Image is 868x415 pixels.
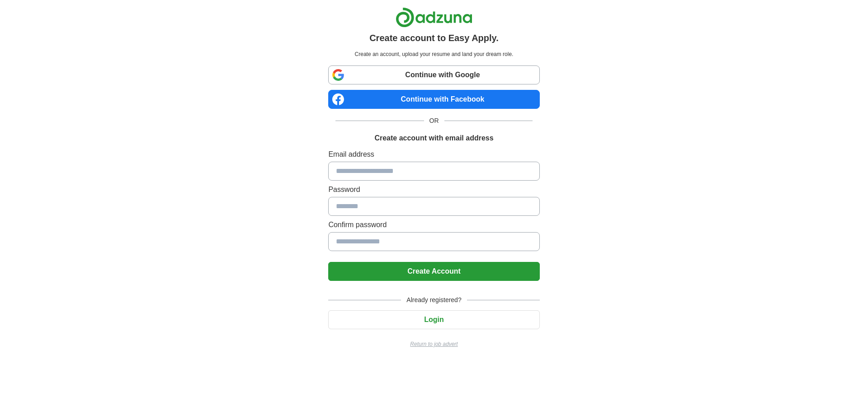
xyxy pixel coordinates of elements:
h1: Create account to Easy Apply. [369,31,499,45]
button: Login [328,310,539,329]
button: Create Account [328,262,539,281]
h1: Create account with email address [374,133,493,144]
img: Adzuna logo [396,7,472,28]
p: Create an account, upload your resume and land your dream role. [330,50,538,58]
a: Login [328,316,539,323]
a: Continue with Google [328,65,539,84]
span: Already registered? [401,295,467,305]
a: Return to job advert [328,340,539,348]
label: Password [328,184,539,195]
label: Confirm password [328,219,539,230]
label: Email address [328,149,539,160]
span: OR [424,116,444,126]
a: Continue with Facebook [328,90,539,109]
